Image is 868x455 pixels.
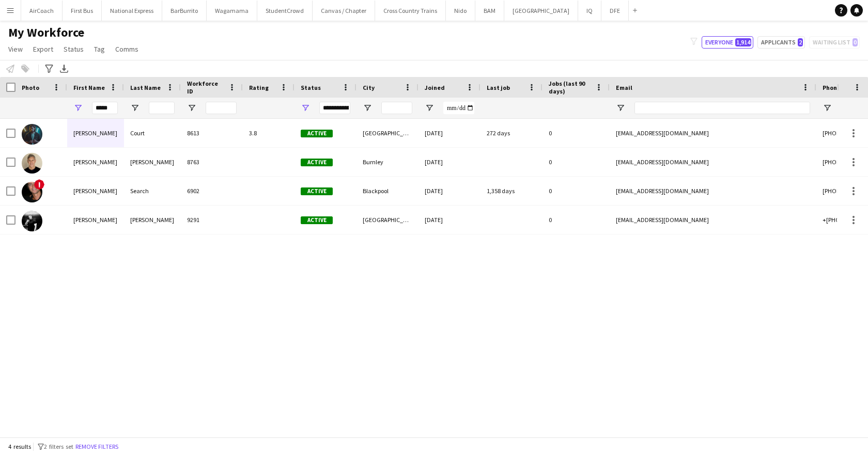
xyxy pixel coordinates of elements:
[115,44,138,54] span: Comms
[616,84,632,91] span: Email
[181,177,243,205] div: 6902
[8,25,84,40] span: My Workforce
[542,148,610,176] div: 0
[301,216,333,224] span: Active
[243,119,295,147] div: 3.8
[22,182,42,202] img: Craig Search
[616,103,625,113] button: Open Filter Menu
[443,102,474,114] input: Joined Filter Input
[181,148,243,176] div: 8763
[610,177,816,205] div: [EMAIL_ADDRESS][DOMAIN_NAME]
[301,187,333,195] span: Active
[363,103,372,113] button: Open Filter Menu
[757,36,805,49] button: Applicants2
[357,177,419,205] div: Blackpool
[301,84,321,91] span: Status
[130,103,139,113] button: Open Filter Menu
[67,206,124,234] div: [PERSON_NAME]
[425,103,434,113] button: Open Filter Menu
[601,1,629,21] button: DFE
[67,119,124,147] div: [PERSON_NAME]
[92,102,118,114] input: First Name Filter Input
[8,44,23,54] span: View
[67,148,124,176] div: [PERSON_NAME]
[181,119,243,147] div: 8613
[149,102,175,114] input: Last Name Filter Input
[419,119,481,147] div: [DATE]
[475,1,504,21] button: BAM
[798,38,803,46] span: 2
[162,1,207,21] button: BarBurrito
[549,80,591,95] span: Jobs (last 90 days)
[22,124,42,145] img: Craig Court
[187,80,224,95] span: Workforce ID
[357,206,419,234] div: [GEOGRAPHIC_DATA]
[21,1,63,21] button: AirCoach
[22,153,42,174] img: Craig Evans
[67,177,124,205] div: [PERSON_NAME]
[446,1,475,21] button: Nido
[207,1,257,21] button: Wagamama
[363,84,375,91] span: City
[63,1,102,21] button: First Bus
[124,177,181,205] div: Search
[504,1,578,21] button: [GEOGRAPHIC_DATA]
[59,42,88,56] a: Status
[375,1,446,21] button: Cross Country Trains
[124,206,181,234] div: [PERSON_NAME]
[124,148,181,176] div: [PERSON_NAME]
[44,443,73,450] span: 2 filters set
[301,103,310,113] button: Open Filter Menu
[578,1,601,21] button: IQ
[634,102,810,114] input: Email Filter Input
[257,1,313,21] button: StudentCrowd
[181,206,243,234] div: 9291
[542,119,610,147] div: 0
[58,62,70,75] app-action-btn: Export XLSX
[419,148,481,176] div: [DATE]
[206,102,237,114] input: Workforce ID Filter Input
[735,38,751,46] span: 1,914
[22,211,42,231] img: Craig Wolsey
[425,84,445,91] span: Joined
[301,159,333,166] span: Active
[542,206,610,234] div: 0
[610,119,816,147] div: [EMAIL_ADDRESS][DOMAIN_NAME]
[130,84,161,91] span: Last Name
[610,148,816,176] div: [EMAIL_ADDRESS][DOMAIN_NAME]
[4,42,27,56] a: View
[419,206,481,234] div: [DATE]
[124,119,181,147] div: Court
[90,42,109,56] a: Tag
[702,36,753,49] button: Everyone1,914
[34,179,44,190] span: !
[823,84,841,91] span: Phone
[73,441,120,452] button: Remove filters
[73,84,105,91] span: First Name
[610,206,816,234] div: [EMAIL_ADDRESS][DOMAIN_NAME]
[301,130,333,137] span: Active
[542,177,610,205] div: 0
[94,44,105,54] span: Tag
[187,103,196,113] button: Open Filter Menu
[481,119,542,147] div: 272 days
[43,62,55,75] app-action-btn: Advanced filters
[357,148,419,176] div: Burnley
[481,177,542,205] div: 1,358 days
[357,119,419,147] div: [GEOGRAPHIC_DATA]
[823,103,832,113] button: Open Filter Menu
[419,177,481,205] div: [DATE]
[381,102,412,114] input: City Filter Input
[29,42,57,56] a: Export
[249,84,269,91] span: Rating
[33,44,53,54] span: Export
[487,84,510,91] span: Last job
[64,44,84,54] span: Status
[22,84,39,91] span: Photo
[73,103,83,113] button: Open Filter Menu
[111,42,143,56] a: Comms
[102,1,162,21] button: National Express
[313,1,375,21] button: Canvas / Chapter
